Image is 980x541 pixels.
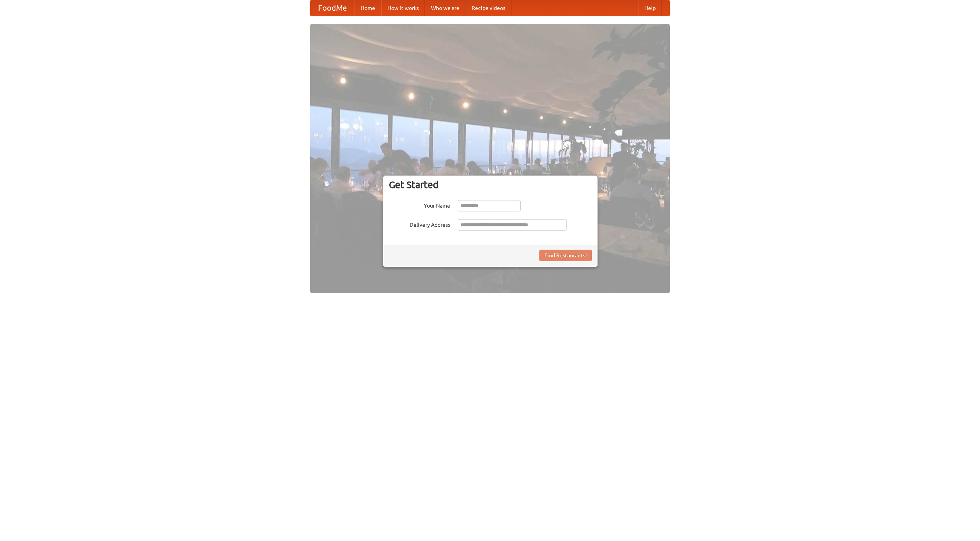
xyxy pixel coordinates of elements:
a: Recipe videos [465,0,511,16]
label: Delivery Address [389,219,450,229]
a: Home [354,0,381,16]
a: How it works [381,0,425,16]
a: Help [638,0,662,16]
h3: Get Started [389,179,592,190]
label: Your Name [389,200,450,210]
button: Find Restaurants! [539,250,592,261]
a: Who we are [425,0,465,16]
a: FoodMe [310,0,354,16]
